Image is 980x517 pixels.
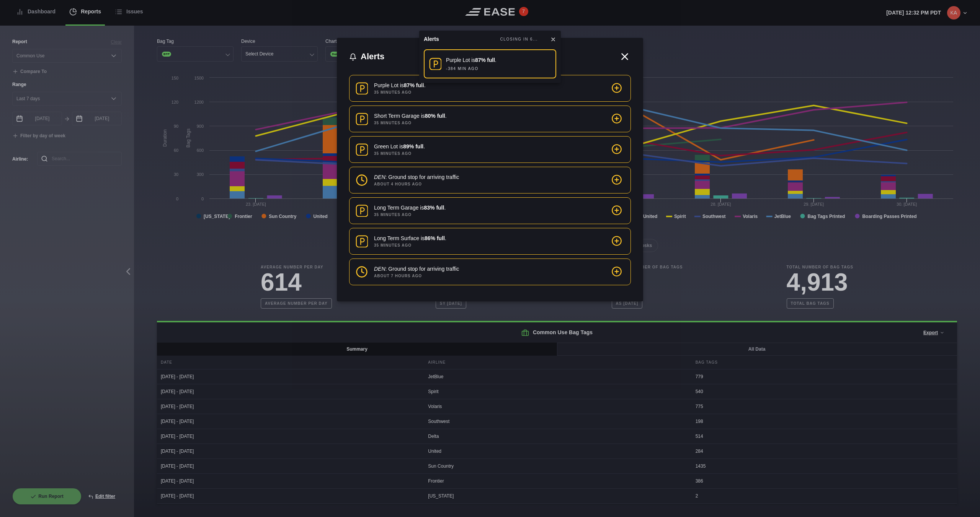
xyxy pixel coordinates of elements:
[374,242,469,248] b: 35 minutes ago
[374,173,459,181] p: : Ground stop for arriving traffic
[374,89,449,95] b: 35 minutes ago
[374,151,448,156] b: 35 minutes ago
[404,82,424,88] strong: 87% full
[403,143,423,150] strong: 89% full
[349,50,619,63] h2: Alerts
[374,273,482,279] b: about 7 hours ago
[374,204,446,212] p: Long Term Garage is .
[374,112,447,120] p: Short Term Garage is .
[374,81,426,89] p: Purple Lot is .
[424,205,444,211] strong: 83% full
[425,113,445,119] strong: 80% full
[374,265,459,273] p: : Ground stop for arriving traffic
[374,174,385,180] em: DEN
[446,66,479,72] div: -384 MIN AGO
[374,120,470,126] b: 35 minutes ago
[374,212,469,218] b: 35 minutes ago
[425,235,445,241] strong: 86% full
[374,266,385,272] em: DEN
[446,56,497,64] div: Purple Lot is .
[500,36,538,42] div: CLOSING IN 6...
[374,143,425,151] p: Green Lot is .
[374,181,482,187] b: about 4 hours ago
[475,57,495,63] strong: 87% full
[374,234,446,242] p: Long Term Surface is .
[424,35,439,43] div: Alerts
